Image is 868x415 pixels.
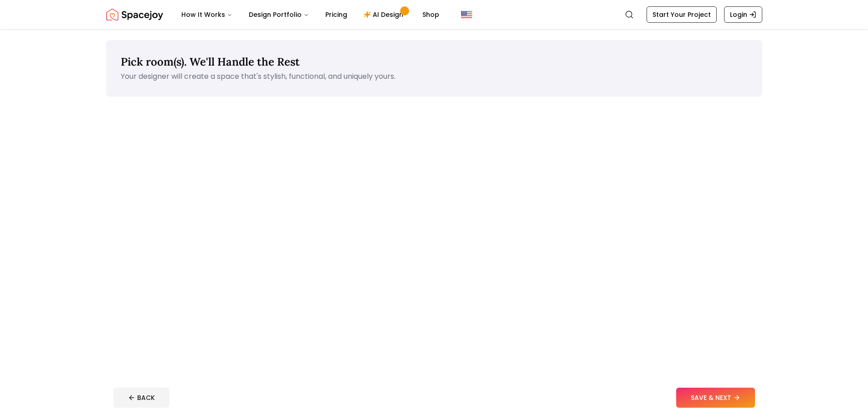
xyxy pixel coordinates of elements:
[356,5,413,24] a: AI Design
[724,6,762,23] a: Login
[415,5,447,24] a: Shop
[318,5,354,24] a: Pricing
[461,9,472,20] img: United States
[647,6,717,23] a: Start Your Project
[113,388,169,408] button: BACK
[121,71,748,82] p: Your designer will create a space that's stylish, functional, and uniquely yours.
[676,388,755,408] button: SAVE & NEXT
[106,5,163,24] a: Spacejoy
[174,5,447,24] nav: Main
[174,5,240,24] button: How It Works
[121,55,300,69] span: Pick room(s). We'll Handle the Rest
[106,5,163,24] img: Spacejoy Logo
[241,5,316,24] button: Design Portfolio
